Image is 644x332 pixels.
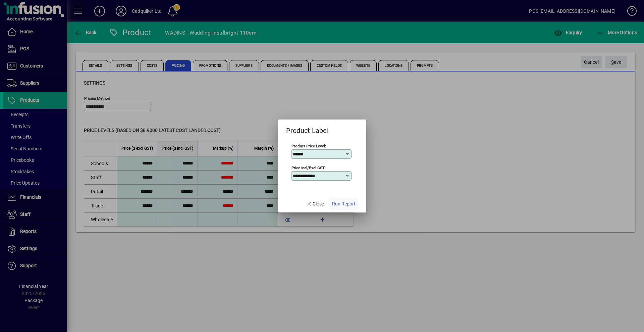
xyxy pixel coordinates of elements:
[291,144,326,148] mat-label: Product Price Level:
[329,198,358,210] button: Run Report
[307,200,324,207] span: Close
[332,200,356,207] span: Run Report
[278,120,337,136] h2: Product Label
[291,165,326,170] mat-label: Price Incl/Excl GST:
[304,198,327,210] button: Close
